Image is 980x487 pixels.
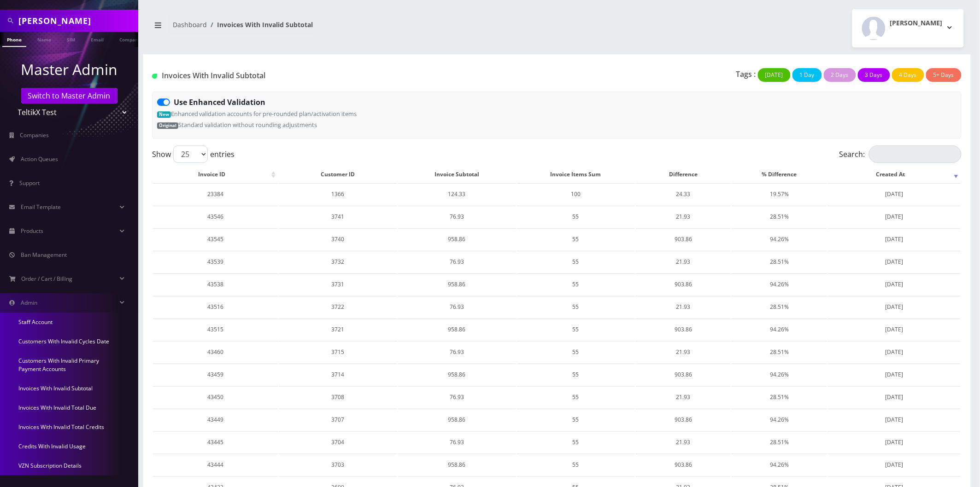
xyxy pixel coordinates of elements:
[732,206,827,227] td: 28.51%
[279,167,397,182] th: Customer ID
[636,319,731,340] td: 903.86
[828,206,961,227] td: [DATE]
[828,251,961,272] td: [DATE]
[636,206,731,227] td: 21.93
[828,341,961,363] td: [DATE]
[153,228,278,250] td: 43545
[636,364,731,385] td: 903.86
[636,431,731,453] td: 21.93
[153,364,278,385] td: 43459
[732,431,827,453] td: 28.51%
[21,227,43,235] span: Products
[517,228,635,250] td: 55
[732,183,827,205] td: 19.57%
[517,296,635,318] td: 55
[62,32,80,46] a: SIM
[207,20,313,29] li: Invoices With Invalid Subtotal
[517,454,635,475] td: 55
[398,296,516,318] td: 76.93
[153,273,278,295] td: 43538
[732,167,827,182] th: % Difference
[157,110,357,129] small: Enhanced validation accounts for pre-rounded plan/activation items Standard validation without ro...
[398,319,516,340] td: 958.86
[153,296,278,318] td: 43516
[153,251,278,272] td: 43539
[18,12,136,29] input: Search in Company
[153,386,278,408] td: 43450
[279,341,397,363] td: 3715
[517,183,635,205] td: 100
[174,97,265,107] strong: Use Enhanced Validation
[21,203,61,211] span: Email Template
[517,273,635,295] td: 55
[828,183,961,205] td: [DATE]
[839,145,962,163] label: Search:
[21,299,37,307] span: Admin
[279,431,397,453] td: 3704
[517,167,635,182] th: Invoice Items Sum
[732,228,827,250] td: 94.26%
[517,206,635,227] td: 55
[636,296,731,318] td: 21.93
[2,32,26,47] a: Phone
[21,88,117,104] button: Switch to Master Admin
[153,206,278,227] td: 43546
[926,68,962,82] button: 5+ Days
[732,386,827,408] td: 28.51%
[636,341,731,363] td: 21.93
[157,122,178,129] span: Original
[152,71,413,80] h1: Invoices With Invalid Subtotal
[279,364,397,385] td: 3714
[398,431,516,453] td: 76.93
[828,296,961,318] td: [DATE]
[517,409,635,430] td: 55
[173,145,208,163] select: Showentries
[279,454,397,475] td: 3703
[279,409,397,430] td: 3707
[892,68,924,82] button: 4 Days
[398,183,516,205] td: 124.33
[828,431,961,453] td: [DATE]
[828,454,961,475] td: [DATE]
[153,454,278,475] td: 43444
[824,68,856,82] button: 2 Days
[115,32,146,46] a: Company
[828,228,961,250] td: [DATE]
[828,364,961,385] td: [DATE]
[828,319,961,340] td: [DATE]
[852,9,964,47] button: [PERSON_NAME]
[398,228,516,250] td: 958.86
[152,145,235,163] label: Show entries
[153,319,278,340] td: 43515
[858,68,890,82] button: 3 Days
[279,206,397,227] td: 3741
[869,145,962,163] input: Search:
[732,341,827,363] td: 28.51%
[398,273,516,295] td: 958.86
[33,32,56,46] a: Name
[636,454,731,475] td: 903.86
[153,167,278,182] th: Invoice ID: activate to sort column ascending
[517,319,635,340] td: 55
[279,319,397,340] td: 3721
[792,68,822,82] button: 1 Day
[150,15,550,41] nav: breadcrumb
[279,183,397,205] td: 1366
[398,364,516,385] td: 958.86
[153,341,278,363] td: 43460
[636,167,731,182] th: Difference
[279,386,397,408] td: 3708
[517,431,635,453] td: 55
[153,409,278,430] td: 43449
[157,111,171,118] span: New
[732,273,827,295] td: 94.26%
[636,386,731,408] td: 21.93
[732,364,827,385] td: 94.26%
[636,251,731,272] td: 21.93
[21,251,67,259] span: Ban Management
[398,341,516,363] td: 76.93
[732,319,827,340] td: 94.26%
[398,454,516,475] td: 958.86
[828,409,961,430] td: [DATE]
[153,431,278,453] td: 43445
